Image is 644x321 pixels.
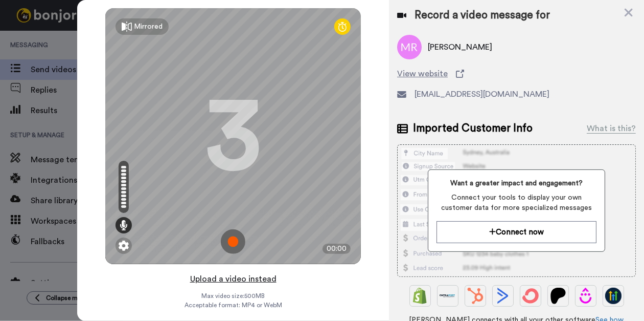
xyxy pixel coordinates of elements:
[495,288,511,304] img: ActiveCampaign
[467,288,484,304] img: Hubspot
[397,68,448,80] span: View website
[522,288,539,304] img: ConvertKit
[221,229,245,254] img: ic_record_start.svg
[415,88,549,100] span: [EMAIL_ADDRESS][DOMAIN_NAME]
[605,288,622,304] img: GoHighLevel
[413,121,533,136] span: Imported Customer Info
[201,292,265,300] span: Max video size: 500 MB
[436,178,596,188] span: Want a greater impact and engagement?
[323,244,351,254] div: 00:00
[578,288,594,304] img: Drip
[185,301,282,309] span: Acceptable format: MP4 or WebM
[550,288,566,304] img: Patreon
[187,272,280,286] button: Upload a video instead
[33,39,188,49] p: Message from Amy, sent 1w ago
[440,288,456,304] img: Ontraport
[587,122,636,135] div: What is this?
[33,29,188,39] p: Hi [PERSON_NAME], I’d love to ask you a quick question: If [PERSON_NAME] could introduce a new fe...
[4,22,200,55] div: message notification from Amy, 1w ago. Hi Bryan, I’d love to ask you a quick question: If Bonjoro...
[12,31,28,47] img: Profile image for Amy
[397,68,636,80] a: View website
[205,98,261,175] div: 3
[119,241,129,251] img: ic_gear.svg
[436,221,596,243] button: Connect now
[436,192,596,213] span: Connect your tools to display your own customer data for more specialized messages
[412,288,428,304] img: Shopify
